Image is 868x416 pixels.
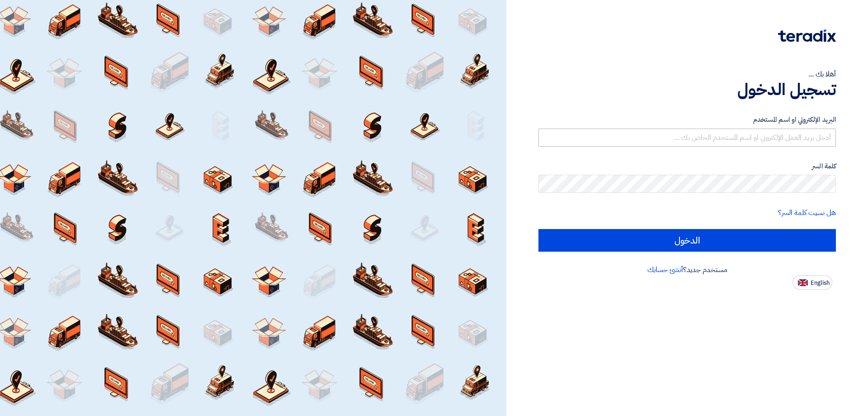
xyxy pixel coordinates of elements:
[538,264,836,275] div: مستخدم جديد؟
[647,264,683,275] a: أنشئ حسابك
[778,29,836,42] img: Teradix logo
[538,229,836,252] input: الدخول
[538,115,836,125] label: البريد الإلكتروني او اسم المستخدم
[538,161,836,172] label: كلمة السر
[793,275,832,290] button: English
[538,69,836,80] div: أهلا بك ...
[811,280,830,286] span: English
[538,80,836,100] h1: تسجيل الدخول
[778,207,836,218] a: هل نسيت كلمة السر؟
[538,129,836,147] input: أدخل بريد العمل الإلكتروني او اسم المستخدم الخاص بك ...
[798,279,808,286] img: en-US.png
